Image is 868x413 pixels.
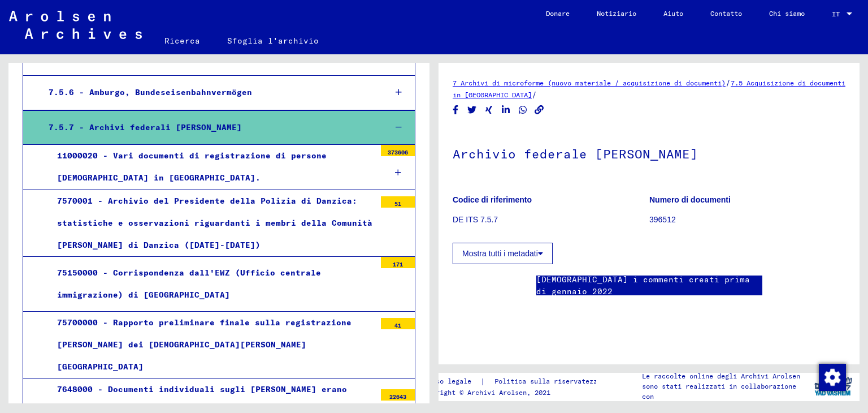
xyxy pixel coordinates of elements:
font: Politica sulla riservatezza [494,377,601,385]
font: | [480,376,485,386]
img: Modifica consenso [819,364,846,391]
font: / [532,89,537,100]
font: 75700000 - Rapporto preliminare finale sulla registrazione [PERSON_NAME] dei [DEMOGRAPHIC_DATA][P... [57,317,351,372]
font: DE ITS 7.5.7 [453,215,498,224]
font: Sfoglia l'archivio [227,36,319,46]
img: yv_logo.png [812,372,854,401]
button: Condividi su LinkedIn [500,103,512,117]
font: Le raccolte online degli Archivi Arolsen [642,372,800,380]
a: Ricerca [151,27,214,54]
button: Condividi su Twitter [466,103,478,117]
button: Condividi su WhatsApp [517,103,529,117]
font: / [726,78,731,88]
a: 7 Archivi di microforme (nuovo materiale / acquisizione di documenti) [453,79,726,87]
font: 7570001 - Archivio del Presidente della Polizia di Danzica: statistiche e osservazioni riguardant... [57,196,372,250]
font: Notiziario [597,9,636,18]
font: IT [832,10,840,18]
font: 51 [394,200,401,208]
a: [DEMOGRAPHIC_DATA] i commenti creati prima di gennaio 2022 [536,274,762,298]
font: Contatto [710,9,742,18]
font: Archivio federale [PERSON_NAME] [453,146,698,162]
font: 171 [393,261,403,268]
font: Avviso legale [420,377,471,385]
img: Arolsen_neg.svg [9,11,142,39]
font: 7.5.7 - Archivi federali [PERSON_NAME] [49,122,242,132]
font: Chi siamo [769,9,805,18]
font: Copyright © Archivi Arolsen, 2021 [420,388,550,397]
font: [DEMOGRAPHIC_DATA] i commenti creati prima di gennaio 2022 [536,274,750,296]
button: Copia il collegamento [533,103,545,117]
font: Aiuto [663,9,683,18]
font: Donare [546,9,570,18]
font: 41 [394,322,401,329]
div: Modifica consenso [818,363,845,390]
font: 75150000 - Corrispondenza dall'EWZ (Ufficio centrale immigrazione) di [GEOGRAPHIC_DATA] [57,268,321,300]
font: 11000020 - Vari documenti di registrazione di persone [DEMOGRAPHIC_DATA] in [GEOGRAPHIC_DATA]. [57,150,327,183]
a: Avviso legale [420,376,480,388]
font: Codice di riferimento [453,195,532,204]
font: 7.5.6 - Amburgo, Bundeseisenbahnvermögen [49,87,252,97]
font: 396512 [649,215,676,224]
a: Sfoglia l'archivio [214,27,332,54]
font: 373606 [388,149,408,156]
font: 22643 [389,393,406,401]
font: Numero di documenti [649,195,731,204]
button: Condividi su Facebook [450,103,462,117]
button: Mostra tutti i metadati [453,243,553,264]
font: Ricerca [164,36,200,46]
font: sono stati realizzati in collaborazione con [642,382,796,401]
a: Politica sulla riservatezza [485,376,615,388]
button: Condividi su Xing [483,103,495,117]
font: Mostra tutti i metadati [462,249,538,258]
